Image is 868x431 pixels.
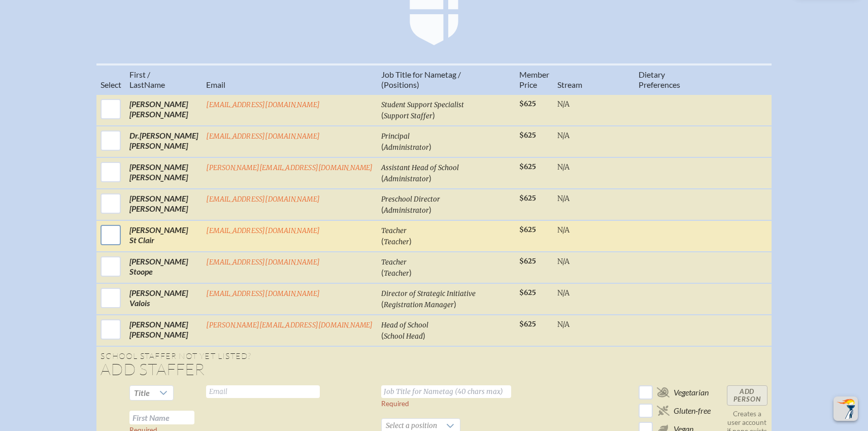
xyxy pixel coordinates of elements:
[409,268,412,277] span: )
[409,236,412,246] span: )
[519,194,536,203] span: $625
[557,194,570,203] span: N/A
[384,143,429,152] span: Administrator
[674,406,711,416] span: Gluten-free
[423,330,425,340] span: )
[519,80,537,89] span: Price
[206,101,320,109] a: [EMAIL_ADDRESS][DOMAIN_NAME]
[206,226,320,235] a: [EMAIL_ADDRESS][DOMAIN_NAME]
[519,100,536,108] span: $625
[519,288,536,297] span: $625
[429,142,431,151] span: )
[381,385,511,398] input: Job Title for Nametag (40 chars max)
[125,94,202,126] td: [PERSON_NAME] [PERSON_NAME]
[833,396,858,421] button: Scroll Top
[125,252,202,283] td: [PERSON_NAME] Stoope
[129,130,140,140] span: Dr.
[206,195,320,204] a: [EMAIL_ADDRESS][DOMAIN_NAME]
[381,173,384,183] span: (
[381,236,384,246] span: (
[381,226,407,235] span: Teacher
[206,385,320,398] input: Email
[129,80,144,89] span: Last
[557,257,570,266] span: N/A
[557,225,570,235] span: N/A
[381,299,384,309] span: (
[206,132,320,141] a: [EMAIL_ADDRESS][DOMAIN_NAME]
[101,80,121,89] span: Select
[429,173,431,183] span: )
[557,320,570,329] span: N/A
[125,189,202,220] td: [PERSON_NAME] [PERSON_NAME]
[519,131,536,140] span: $625
[381,132,410,141] span: Principal
[129,411,194,424] input: First Name
[553,64,635,94] th: Stream
[206,163,373,172] a: [PERSON_NAME][EMAIL_ADDRESS][DOMAIN_NAME]
[557,162,570,172] span: N/A
[206,258,320,267] a: [EMAIL_ADDRESS][DOMAIN_NAME]
[429,205,431,214] span: )
[381,258,407,267] span: Teacher
[206,289,320,298] a: [EMAIL_ADDRESS][DOMAIN_NAME]
[515,64,553,94] th: Memb
[635,64,715,94] th: Diet
[381,110,384,120] span: (
[454,299,456,309] span: )
[519,162,536,171] span: $625
[381,289,476,298] span: Director of Strategic Initiative
[381,268,384,277] span: (
[381,205,384,214] span: (
[639,70,680,89] span: ary Preferences
[381,163,459,172] span: Assistant Head of School
[125,157,202,189] td: [PERSON_NAME] [PERSON_NAME]
[557,100,570,109] span: N/A
[377,64,515,94] th: Job Title for Nametag / (Positions)
[557,288,570,297] span: N/A
[384,206,429,215] span: Administrator
[202,64,377,94] th: Email
[557,131,570,140] span: N/A
[384,332,423,341] span: School Head
[130,386,154,400] span: Title
[125,315,202,346] td: [PERSON_NAME] [PERSON_NAME]
[125,126,202,157] td: [PERSON_NAME] [PERSON_NAME]
[125,283,202,315] td: [PERSON_NAME] Valois
[381,400,409,408] label: Required
[542,70,549,79] span: er
[384,269,409,278] span: Teacher
[381,101,464,109] span: Student Support Specialist
[519,225,536,234] span: $625
[125,220,202,252] td: [PERSON_NAME] St Clair
[432,110,435,120] span: )
[836,399,856,419] img: To the top
[384,301,454,309] span: Registration Manager
[384,175,429,183] span: Administrator
[129,70,150,79] span: First /
[384,112,432,120] span: Support Staffer
[381,321,428,329] span: Head of School
[674,387,709,397] span: Vegetarian
[519,320,536,328] span: $625
[519,257,536,266] span: $625
[381,142,384,151] span: (
[134,388,150,397] span: Title
[206,321,373,329] a: [PERSON_NAME][EMAIL_ADDRESS][DOMAIN_NAME]
[381,330,384,340] span: (
[384,238,409,246] span: Teacher
[381,195,440,204] span: Preschool Director
[125,64,202,94] th: Name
